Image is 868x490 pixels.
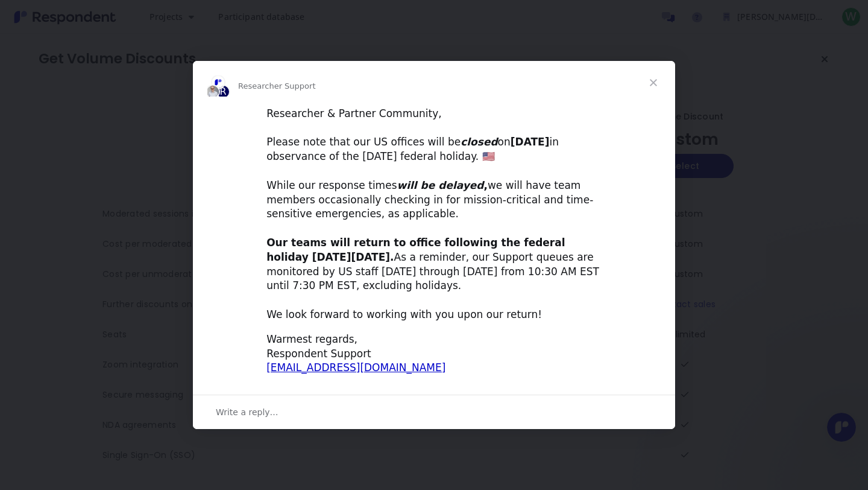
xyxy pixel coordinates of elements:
[632,61,675,104] span: Close
[206,84,220,99] img: Justin avatar
[511,136,550,148] b: [DATE]
[238,81,316,91] span: Researcher Support
[266,361,445,374] a: [EMAIL_ADDRESS][DOMAIN_NAME]
[266,332,602,375] div: Warmest regards, Respondent Support
[211,75,225,89] img: Melissa avatar
[397,179,484,191] i: will be delayed
[397,179,488,191] b: ,
[216,84,230,99] div: R
[461,136,497,148] i: closed
[266,107,602,322] div: Researcher & Partner Community, ​ Please note that our US offices will be on in observance of the...
[193,395,675,429] div: Open conversation and reply
[216,404,278,420] span: Write a reply…
[266,237,565,263] b: Our teams will return to office following the federal holiday [DATE][DATE].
